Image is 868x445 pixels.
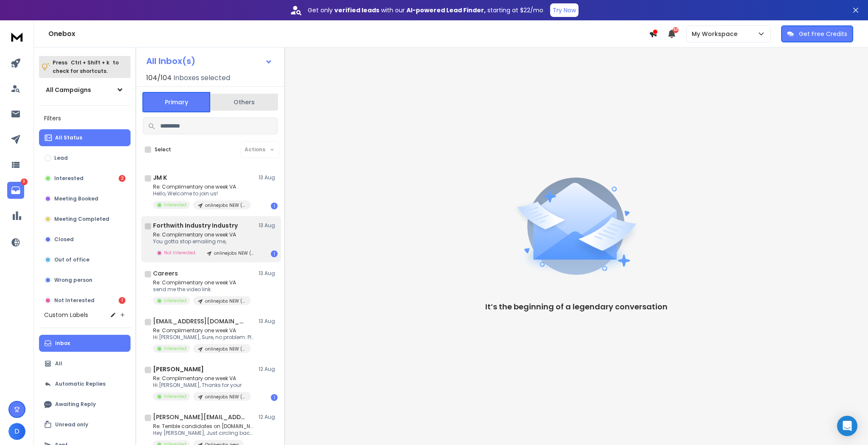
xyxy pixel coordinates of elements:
button: Inbox [39,335,131,352]
p: Re: Complimentary one week VA [153,375,251,382]
strong: verified leads [334,6,379,14]
p: All [55,360,62,367]
p: Lead [54,155,68,161]
label: Select [155,146,171,153]
p: Re: Terrible candidates on [DOMAIN_NAME] [153,423,255,430]
button: All Inbox(s) [139,53,279,70]
p: Hi [PERSON_NAME], Thanks for your [153,382,251,389]
button: Awaiting Reply [39,396,131,413]
p: Interested [164,393,186,400]
p: 12 Aug [259,366,278,373]
p: Automatic Replies [55,381,106,387]
button: Primary [142,92,210,112]
button: Wrong person [39,272,131,289]
p: You gotta stop emailing me, [153,238,255,245]
button: All Campaigns [39,81,131,98]
p: 3 [21,178,28,185]
p: Try Now [553,6,576,14]
h3: Inboxes selected [173,73,230,83]
div: 1 [271,394,278,401]
p: Not Interested [164,250,195,256]
p: Closed [54,236,74,243]
button: Try Now [550,3,579,17]
div: 2 [119,175,125,182]
p: 13 Aug [259,174,278,181]
span: 50 [673,27,679,33]
button: Not Interested1 [39,292,131,309]
h1: [EMAIL_ADDRESS][DOMAIN_NAME] [153,317,246,325]
button: Get Free Credits [781,25,853,42]
h1: [PERSON_NAME] [153,365,204,373]
p: Meeting Completed [54,216,109,222]
button: Interested2 [39,170,131,187]
a: 3 [7,182,24,199]
p: onlinejobs NEW ([PERSON_NAME] add to this one) [205,394,246,400]
strong: AI-powered Lead Finder, [406,6,486,14]
h1: Careers [153,269,178,278]
p: Not Interested [54,297,95,304]
h1: JM K [153,173,167,182]
div: 1 [271,250,278,257]
p: Interested [54,175,83,182]
h1: All Campaigns [46,86,91,94]
button: Lead [39,150,131,167]
p: onlinejobs NEW ([PERSON_NAME] add to this one) [205,298,246,304]
button: D [8,423,25,440]
p: Meeting Booked [54,195,98,202]
p: Re: Complimentary one week VA [153,327,255,334]
p: Press to check for shortcuts. [53,58,119,75]
p: Get Free Credits [799,30,847,38]
p: onlinejobs NEW ([PERSON_NAME] add to this one) [205,202,246,209]
button: Automatic Replies [39,375,131,392]
p: Re: Complimentary one week VA [153,279,251,286]
p: Re: Complimentary one week VA [153,231,255,238]
h1: All Inbox(s) [146,57,195,65]
div: 1 [271,203,278,209]
p: 12 Aug [259,414,278,420]
img: logo [8,29,25,44]
p: 13 Aug [259,270,278,277]
button: All Status [39,129,131,146]
p: Interested [164,202,186,208]
p: My Workspace [692,30,741,38]
p: Hello, Welcome to join us! [153,190,251,197]
span: 104 / 104 [146,73,172,83]
p: Hi [PERSON_NAME], Sure, no problem. Please [153,334,255,341]
p: 13 Aug [259,222,278,229]
p: Unread only [55,421,88,428]
button: Others [210,93,278,111]
p: Interested [164,298,186,304]
button: Meeting Completed [39,211,131,228]
div: 1 [119,297,125,304]
p: 13 Aug [259,318,278,325]
p: onlinejobs NEW ([PERSON_NAME] add to this one) [205,346,246,352]
p: Get only with our starting at $22/mo [308,6,543,14]
h3: Custom Labels [44,311,88,319]
p: Re: Complimentary one week VA [153,184,251,190]
h1: Forthwith Industry Industry [153,221,238,230]
p: All Status [55,134,82,141]
p: send me the video link [153,286,251,293]
p: Interested [164,345,186,352]
p: It’s the beginning of a legendary conversation [485,301,668,313]
p: Inbox [55,340,70,347]
p: onlinejobs NEW ([PERSON_NAME] add to this one) [214,250,255,256]
p: Awaiting Reply [55,401,96,408]
p: Out of office [54,256,89,263]
p: Wrong person [54,277,92,284]
span: Ctrl + Shift + k [70,58,111,67]
p: Hey [PERSON_NAME], Just circling back. Were [153,430,255,437]
button: Unread only [39,416,131,433]
h3: Filters [39,112,131,124]
button: Out of office [39,251,131,268]
h1: [PERSON_NAME][EMAIL_ADDRESS][DOMAIN_NAME] [153,413,246,421]
button: All [39,355,131,372]
div: Open Intercom Messenger [837,416,857,436]
button: Closed [39,231,131,248]
button: Meeting Booked [39,190,131,207]
h1: Onebox [48,29,649,39]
